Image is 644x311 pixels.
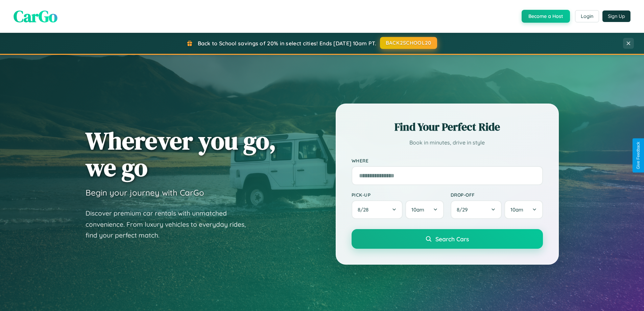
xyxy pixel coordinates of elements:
button: Become a Host [522,10,570,23]
span: Search Cars [435,235,469,243]
button: 8/28 [352,200,403,219]
span: Back to School savings of 20% in select cities! Ends [DATE] 10am PT. [198,40,376,47]
h1: Wherever you go, we go [86,127,276,181]
button: Login [575,10,599,22]
p: Discover premium car rentals with unmatched convenience. From luxury vehicles to everyday rides, ... [86,208,255,241]
button: Search Cars [352,229,543,249]
button: 10am [405,200,444,219]
label: Drop-off [451,192,543,198]
h2: Find Your Perfect Ride [352,119,543,134]
button: 8/29 [451,200,502,219]
label: Pick-up [352,192,444,198]
label: Where [352,158,543,163]
span: 10am [411,206,424,213]
span: 8 / 29 [457,206,471,213]
p: Book in minutes, drive in style [352,138,543,148]
span: 8 / 28 [358,206,372,213]
span: 10am [510,206,523,213]
h3: Begin your journey with CarGo [86,187,204,198]
button: BACK2SCHOOL20 [380,37,437,49]
button: 10am [504,200,543,219]
span: CarGo [14,5,57,27]
button: Sign Up [602,10,630,22]
div: Give Feedback [636,142,641,169]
